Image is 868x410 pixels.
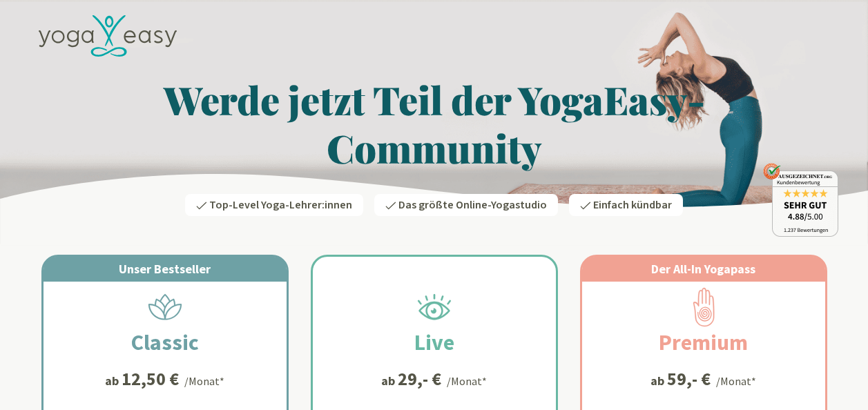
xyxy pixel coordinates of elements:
div: 12,50 € [122,370,179,388]
div: 59,- € [667,370,711,388]
img: ausgezeichnet_badge.png [763,163,838,237]
h2: Live [381,326,488,359]
div: /Monat* [184,373,224,389]
span: Top-Level Yoga-Lehrer:innen [209,197,352,213]
span: ab [105,371,122,390]
div: /Monat* [716,373,756,389]
span: Das größte Online-Yogastudio [398,197,547,213]
span: Einfach kündbar [593,197,672,213]
span: ab [650,371,667,390]
h1: Werde jetzt Teil der YogaEasy-Community [30,75,838,172]
div: 29,- € [398,370,441,388]
h2: Classic [98,326,232,359]
span: Unser Bestseller [119,261,211,277]
div: /Monat* [447,373,487,389]
span: Der All-In Yogapass [651,261,755,277]
h2: Premium [626,326,781,359]
span: ab [381,371,398,390]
